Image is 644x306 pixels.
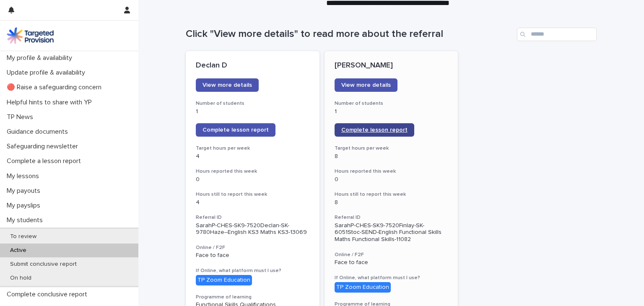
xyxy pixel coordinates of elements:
h1: Click "View more details" to read more about the referral [186,28,514,40]
h3: If Online, what platform must I use? [335,275,448,281]
p: 8 [335,153,448,160]
p: Face to face [196,252,309,259]
h3: Hours reported this week [335,168,448,175]
div: TP Zoom Education [335,282,391,293]
h3: Target hours per week [335,145,448,152]
h3: Number of students [196,100,309,107]
p: 1 [196,108,309,115]
p: My profile & availability [3,54,79,62]
p: To review [3,233,43,240]
span: Complete lesson report [203,127,269,133]
p: Update profile & availability [3,69,92,77]
span: View more details [203,82,252,88]
h3: Referral ID [335,214,448,221]
p: 1 [335,108,448,115]
p: Active [3,247,33,254]
p: 4 [196,199,309,206]
p: My students [3,216,49,224]
p: SarahP-CHES-SK9-7520Finlay-SK-6051Stoc-SEND-English Functional Skills Maths Functional Skills-11082 [335,222,448,243]
p: Declan D [196,61,309,70]
a: Complete lesson report [196,123,275,137]
p: Complete conclusive report [3,290,94,298]
p: 8 [335,199,448,206]
p: SarahP-CHES-SK9-7520Declan-SK-9780Haze--English KS3 Maths KS3-13069 [196,222,309,236]
p: [PERSON_NAME] [335,61,448,70]
p: My payouts [3,187,47,195]
p: 0 [335,176,448,183]
h3: Online / F2F [196,244,309,251]
p: 0 [196,176,309,183]
h3: Hours reported this week [196,168,309,175]
span: View more details [341,82,391,88]
p: My lessons [3,172,46,180]
h3: Hours still to report this week [335,191,448,198]
a: Complete lesson report [335,123,414,137]
p: On hold [3,275,38,282]
p: Helpful hints to share with YP [3,99,99,106]
p: Complete a lesson report [3,157,88,165]
input: Search [517,28,597,41]
p: Safeguarding newsletter [3,143,85,150]
p: 🔴 Raise a safeguarding concern [3,83,108,91]
p: 4 [196,153,309,160]
h3: Number of students [335,100,448,107]
h3: Programme of learning [196,294,309,301]
img: M5nRWzHhSzIhMunXDL62 [7,27,54,44]
h3: Target hours per week [196,145,309,152]
h3: If Online, what platform must I use? [196,267,309,274]
div: TP Zoom Education [196,275,252,285]
h3: Online / F2F [335,252,448,258]
span: Complete lesson report [341,127,408,133]
a: View more details [335,78,397,92]
h3: Referral ID [196,214,309,221]
p: TP News [3,113,40,121]
h3: Hours still to report this week [196,191,309,198]
p: Face to face [335,259,448,266]
a: View more details [196,78,259,92]
p: Submit conclusive report [3,261,83,268]
p: My payslips [3,202,47,210]
p: Guidance documents [3,128,75,136]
